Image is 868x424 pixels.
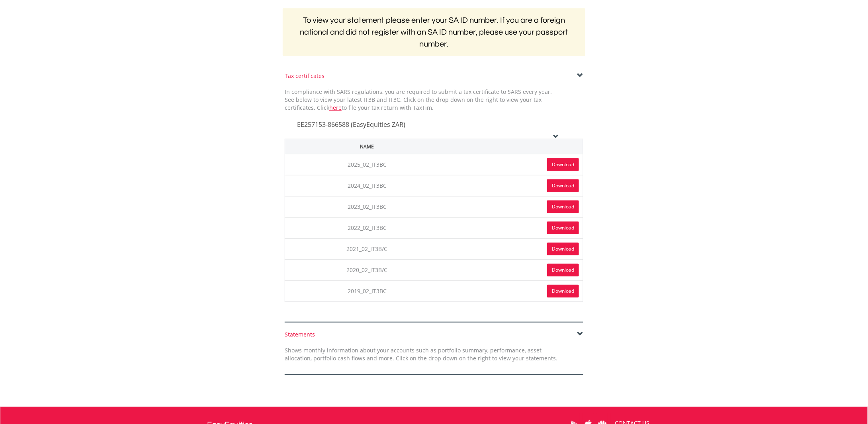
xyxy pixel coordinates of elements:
[285,196,450,217] td: 2023_02_IT3BC
[547,158,579,171] a: Download
[547,222,579,234] a: Download
[285,154,450,175] td: 2025_02_IT3BC
[285,238,450,259] td: 2021_02_IT3B/C
[285,72,583,80] div: Tax certificates
[285,259,450,280] td: 2020_02_IT3B/C
[297,120,405,129] span: EE257153-866588 (EasyEquities ZAR)
[285,139,450,154] th: Name
[329,104,342,111] a: here
[547,285,579,298] a: Download
[547,264,579,276] a: Download
[547,200,579,213] a: Download
[285,88,552,111] span: In compliance with SARS regulations, you are required to submit a tax certificate to SARS every y...
[285,331,583,338] div: Statements
[279,346,563,362] div: Shows monthly information about your accounts such as portfolio summary, performance, asset alloc...
[547,179,579,192] a: Download
[285,175,450,196] td: 2024_02_IT3BC
[283,8,585,56] h2: To view your statement please enter your SA ID number. If you are a foreign national and did not ...
[285,217,450,238] td: 2022_02_IT3BC
[547,243,579,255] a: Download
[317,104,434,111] span: Click to file your tax return with TaxTim.
[285,280,450,301] td: 2019_02_IT3BC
